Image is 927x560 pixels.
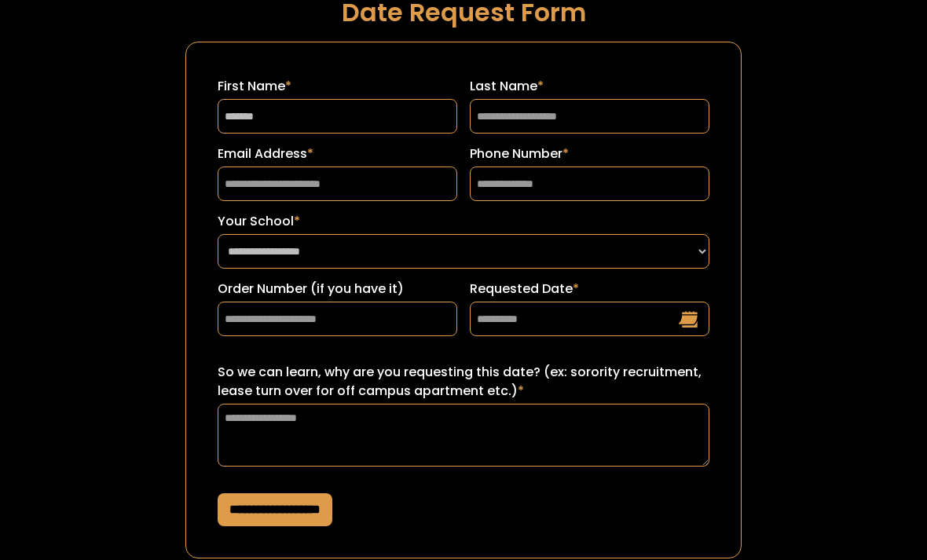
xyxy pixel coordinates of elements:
[218,363,709,401] label: So we can learn, why are you requesting this date? (ex: sorority recruitment, lease turn over for...
[218,77,457,96] label: First Name
[470,280,709,298] label: Requested Date
[470,77,709,96] label: Last Name
[185,42,742,558] form: Request a Date Form
[218,145,457,163] label: Email Address
[470,145,709,163] label: Phone Number
[218,212,709,231] label: Your School
[218,280,457,298] label: Order Number (if you have it)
